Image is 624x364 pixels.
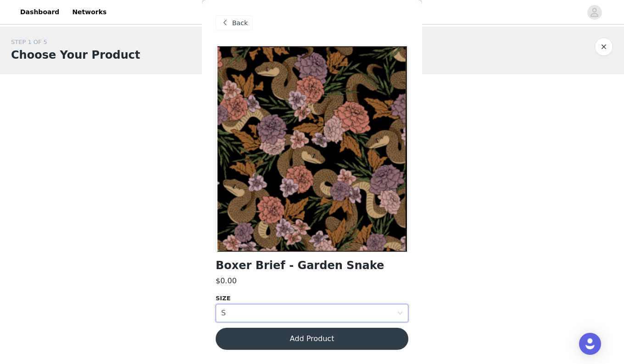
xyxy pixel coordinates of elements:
[15,2,65,22] a: Dashboard
[232,18,248,28] span: Back
[579,333,601,355] div: Open Intercom Messenger
[11,38,140,47] div: STEP 1 OF 5
[216,276,237,287] h3: $0.00
[221,304,226,322] div: S
[590,5,599,20] div: avatar
[67,2,112,22] a: Networks
[216,294,408,303] div: SIZE
[216,259,384,272] h1: Boxer Brief - Garden Snake
[216,328,408,350] button: Add Product
[11,47,140,63] h1: Choose Your Product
